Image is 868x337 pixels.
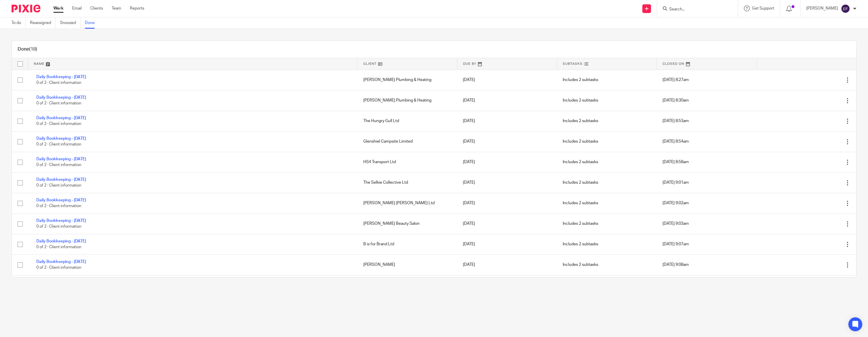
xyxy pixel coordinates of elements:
[36,137,86,141] a: Daily Bookkeeping - [DATE]
[806,5,838,11] p: [PERSON_NAME]
[563,160,598,164] span: Includes 2 subtasks
[30,17,56,29] a: Reassigned
[563,119,598,123] span: Includes 2 subtasks
[36,102,81,106] span: 0 of 2 · Client information
[358,234,457,255] td: B is for Brand Ltd
[12,5,40,12] img: Pixie
[457,152,557,172] td: [DATE]
[457,131,557,152] td: [DATE]
[752,6,774,10] span: Get Support
[60,17,81,29] a: Snoozed
[457,234,557,255] td: [DATE]
[358,255,457,275] td: [PERSON_NAME]
[53,5,63,11] a: Work
[112,5,121,11] a: Team
[457,70,557,90] td: [DATE]
[457,172,557,193] td: [DATE]
[36,266,81,270] span: 0 of 2 · Client information
[85,17,99,29] a: Done
[563,181,598,185] span: Includes 2 subtasks
[657,131,757,152] td: [DATE] 8:54am
[457,213,557,234] td: [DATE]
[457,90,557,111] td: [DATE]
[36,157,86,161] a: Daily Bookkeeping - [DATE]
[657,111,757,131] td: [DATE] 8:53am
[358,152,457,172] td: HS4 Transport Ltd
[657,213,757,234] td: [DATE] 9:03am
[36,75,86,79] a: Daily Bookkeeping - [DATE]
[457,255,557,275] td: [DATE]
[457,193,557,213] td: [DATE]
[36,225,81,229] span: 0 of 2 · Client information
[29,47,37,51] span: (18)
[457,275,557,296] td: [DATE]
[358,111,457,131] td: The Hungry Gull Ltd
[657,193,757,213] td: [DATE] 9:02am
[36,239,86,243] a: Daily Bookkeeping - [DATE]
[358,193,457,213] td: [PERSON_NAME] [PERSON_NAME] Ltd
[36,163,81,167] span: 0 of 2 · Client information
[90,5,103,11] a: Clients
[358,70,457,90] td: [PERSON_NAME] Plumbing & Heating
[358,131,457,152] td: Glenshiel Campsite Limited
[36,116,86,120] a: Daily Bookkeeping - [DATE]
[563,201,598,205] span: Includes 2 subtasks
[657,70,757,90] td: [DATE] 8:27am
[358,213,457,234] td: [PERSON_NAME] Beauty Salon
[18,46,37,52] h1: Done
[563,263,598,267] span: Includes 2 subtasks
[657,152,757,172] td: [DATE] 8:58am
[657,172,757,193] td: [DATE] 9:01am
[563,242,598,246] span: Includes 2 subtasks
[563,78,598,82] span: Includes 2 subtasks
[657,90,757,111] td: [DATE] 8:30am
[563,98,598,102] span: Includes 2 subtasks
[72,5,82,11] a: Email
[657,275,757,296] td: [DATE] 9:08am
[36,178,86,182] a: Daily Bookkeeping - [DATE]
[130,5,144,11] a: Reports
[669,7,721,12] input: Search
[12,17,26,29] a: To do
[36,81,81,85] span: 0 of 2 · Client information
[563,139,598,143] span: Includes 2 subtasks
[841,4,850,13] img: svg%3E
[457,111,557,131] td: [DATE]
[36,204,81,208] span: 0 of 2 · Client information
[36,95,86,100] a: Daily Bookkeeping - [DATE]
[563,62,583,65] span: Subtasks
[358,172,457,193] td: The Selkie Collective Ltd
[358,275,457,296] td: [PERSON_NAME]
[36,219,86,223] a: Daily Bookkeeping - [DATE]
[657,234,757,255] td: [DATE] 9:07am
[36,198,86,202] a: Daily Bookkeeping - [DATE]
[36,143,81,147] span: 0 of 2 · Client information
[358,90,457,111] td: [PERSON_NAME] Plumbing & Heating
[36,184,81,188] span: 0 of 2 · Client information
[563,222,598,226] span: Includes 2 subtasks
[36,245,81,249] span: 0 of 2 · Client information
[36,122,81,126] span: 0 of 2 · Client information
[657,255,757,275] td: [DATE] 9:08am
[36,260,86,264] a: Daily Bookkeeping - [DATE]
